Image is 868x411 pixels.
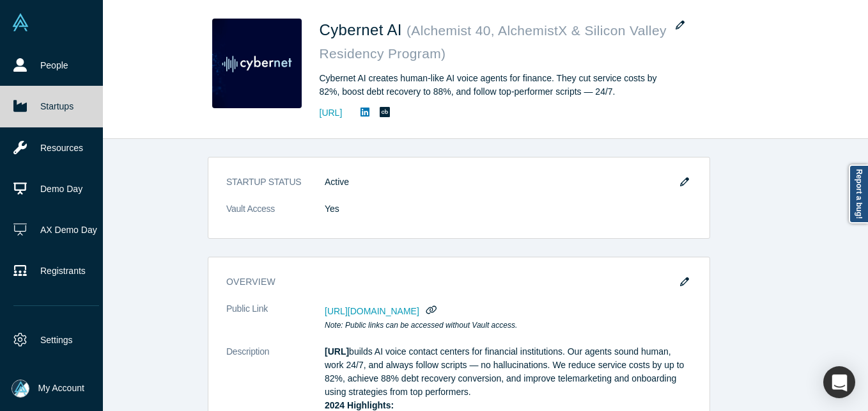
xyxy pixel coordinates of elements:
[38,382,84,395] span: My Account
[226,175,325,202] dt: STARTUP STATUS
[12,13,29,31] img: Alchemist Vault Logo
[212,19,302,108] img: Cybernet AI's Logo
[320,106,343,120] a: [URL]
[849,165,868,223] a: Report a bug!
[226,275,674,289] h3: overview
[325,175,692,189] dd: Active
[320,72,678,99] div: Cybernet AI creates human-like AI voice agents for finance. They cut service costs by 82%, boost ...
[226,302,268,316] span: Public Link
[226,202,325,229] dt: Vault Access
[320,21,407,38] span: Cybernet AI
[325,306,419,316] span: [URL][DOMAIN_NAME]
[320,23,667,61] small: ( Alchemist 40, AlchemistX & Silicon Valley Residency Program )
[325,346,349,357] strong: [URL]
[12,380,29,398] img: Mia Scott's Account
[325,202,692,216] dd: Yes
[325,400,394,410] strong: 2024 Highlights:
[12,380,84,398] button: My Account
[325,321,517,330] em: Note: Public links can be accessed without Vault access.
